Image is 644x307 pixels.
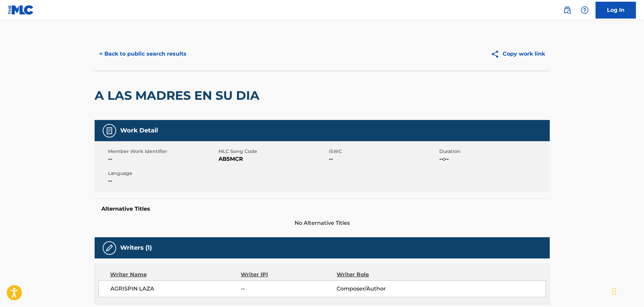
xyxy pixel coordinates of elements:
[491,50,503,58] img: Copy work link
[329,148,438,155] span: ISWC
[108,170,217,177] span: Language
[120,127,158,134] h5: Work Detail
[241,285,336,293] span: --
[486,45,550,62] button: Copy work link
[8,5,34,15] img: MLC Logo
[105,127,113,135] img: Work Detail
[610,275,644,307] iframe: Chat Widget
[612,281,616,302] div: Drag
[108,155,217,163] span: --
[101,206,543,212] h5: Alternative Titles
[561,3,574,17] a: Public Search
[108,177,217,185] span: --
[329,155,438,163] span: --
[563,6,571,14] img: search
[95,88,263,103] h2: A LAS MADRES EN SU DIA
[110,271,241,279] div: Writer Name
[439,155,548,163] span: --:--
[110,285,241,293] span: AGRISPIN LAZA
[120,244,152,252] h5: Writers (1)
[95,45,191,62] button: < Back to public search results
[581,6,589,14] img: help
[596,2,636,19] a: Log In
[241,271,337,279] div: Writer IPI
[439,148,548,155] span: Duration
[105,244,113,252] img: Writers
[578,3,591,17] div: Help
[337,285,424,293] span: Composer/Author
[218,148,327,155] span: MLC Song Code
[95,219,550,227] span: No Alternative Titles
[108,148,217,155] span: Member Work Identifier
[337,271,424,279] div: Writer Role
[218,155,327,163] span: AB5MCR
